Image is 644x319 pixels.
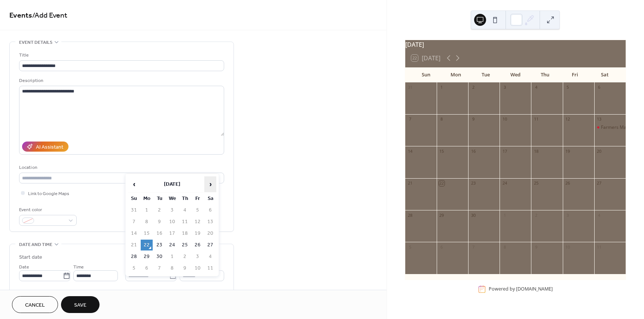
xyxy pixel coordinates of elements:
[179,193,191,204] th: Th
[192,216,204,227] td: 12
[565,148,571,154] div: 19
[192,205,204,216] td: 5
[128,177,140,192] span: ‹
[405,40,626,49] div: [DATE]
[128,251,140,262] td: 28
[408,116,413,122] div: 7
[19,263,29,271] span: Date
[204,251,216,262] td: 4
[12,296,58,313] button: Cancel
[192,263,204,274] td: 10
[204,228,216,239] td: 20
[439,244,445,250] div: 6
[166,205,178,216] td: 3
[32,8,67,23] span: / Add Event
[28,190,69,198] span: Link to Google Maps
[502,116,507,122] div: 10
[470,180,476,186] div: 23
[565,180,571,186] div: 26
[530,67,560,82] div: Thu
[179,263,191,274] td: 9
[205,177,216,192] span: ›
[204,240,216,250] td: 27
[204,193,216,204] th: Sa
[533,148,539,154] div: 18
[19,77,223,85] div: Description
[141,228,153,239] td: 15
[439,85,445,90] div: 1
[25,301,45,309] span: Cancel
[141,251,153,262] td: 29
[153,228,165,239] td: 16
[439,180,445,186] div: 22
[166,240,178,250] td: 24
[153,263,165,274] td: 7
[192,228,204,239] td: 19
[128,228,140,239] td: 14
[192,193,204,204] th: Fr
[73,263,84,271] span: Time
[594,124,626,131] div: Farmers Market
[533,244,539,250] div: 9
[166,193,178,204] th: We
[179,216,191,227] td: 11
[166,216,178,227] td: 10
[153,216,165,227] td: 9
[565,244,571,250] div: 10
[500,67,530,82] div: Wed
[441,67,471,82] div: Mon
[533,212,539,218] div: 2
[470,244,476,250] div: 7
[470,116,476,122] div: 9
[141,263,153,274] td: 6
[533,85,539,90] div: 4
[596,116,602,122] div: 13
[411,67,441,82] div: Sun
[565,116,571,122] div: 12
[192,240,204,250] td: 26
[489,286,553,292] div: Powered by
[166,251,178,262] td: 1
[74,301,86,309] span: Save
[204,263,216,274] td: 11
[128,240,140,250] td: 21
[470,85,476,90] div: 2
[596,244,602,250] div: 11
[204,205,216,216] td: 6
[141,240,153,250] td: 22
[596,180,602,186] div: 27
[141,216,153,227] td: 8
[179,240,191,250] td: 25
[565,85,571,90] div: 5
[153,205,165,216] td: 2
[502,85,507,90] div: 3
[502,180,507,186] div: 24
[153,251,165,262] td: 30
[439,116,445,122] div: 8
[408,85,413,90] div: 31
[166,228,178,239] td: 17
[19,253,42,261] div: Start date
[179,205,191,216] td: 4
[166,263,178,274] td: 8
[502,212,507,218] div: 1
[408,244,413,250] div: 5
[502,148,507,154] div: 17
[153,193,165,204] th: Tu
[36,143,63,151] div: AI Assistant
[192,251,204,262] td: 3
[141,193,153,204] th: Mo
[565,212,571,218] div: 3
[470,148,476,154] div: 16
[22,142,68,152] button: AI Assistant
[61,296,100,313] button: Save
[596,148,602,154] div: 20
[596,212,602,218] div: 4
[590,67,620,82] div: Sat
[141,205,153,216] td: 1
[596,85,602,90] div: 6
[408,180,413,186] div: 21
[439,148,445,154] div: 15
[141,176,204,192] th: [DATE]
